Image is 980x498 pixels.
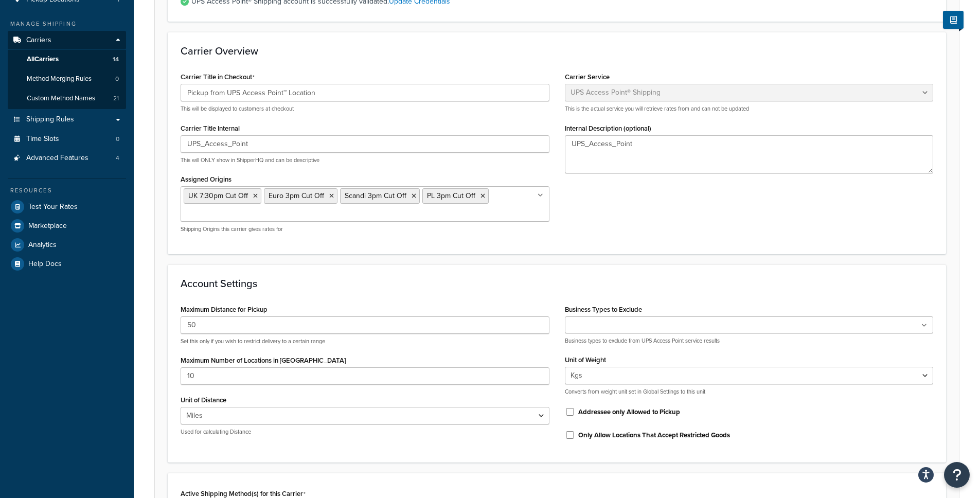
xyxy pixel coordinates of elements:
[113,94,119,103] span: 21
[188,190,248,201] span: UK 7:30pm Cut Off
[26,36,51,45] span: Carriers
[8,149,126,168] li: Advanced Features
[8,31,126,109] li: Carriers
[27,55,59,64] span: All Carriers
[181,73,255,81] label: Carrier Title in Checkout
[181,337,549,345] p: Set this only if you wish to restrict delivery to a certain range
[565,356,606,364] label: Unit of Weight
[8,255,126,273] a: Help Docs
[8,50,126,69] a: AllCarriers14
[181,306,268,313] label: Maximum Distance for Pickup
[565,105,934,113] p: This is the actual service you will retrieve rates from and can not be updated
[27,94,95,103] span: Custom Method Names
[26,135,59,144] span: Time Slots
[943,11,964,29] button: Show Help Docs
[8,89,126,108] a: Custom Method Names21
[181,357,346,364] label: Maximum Number of Locations in [GEOGRAPHIC_DATA]
[181,225,549,233] p: Shipping Origins this carrier gives rates for
[113,55,119,64] span: 14
[181,105,549,113] p: This will be displayed to customers at checkout
[8,186,126,195] div: Resources
[181,490,306,498] label: Active Shipping Method(s) for this Carrier
[578,407,680,417] label: Addressee only Allowed to Pickup
[565,135,934,173] textarea: UPS_Access_Point
[8,149,126,168] a: Advanced Features4
[565,337,934,345] p: Business types to exclude from UPS Access Point service results
[944,462,970,488] button: Open Resource Center
[8,69,126,88] li: Method Merging Rules
[8,31,126,50] a: Carriers
[28,241,57,250] span: Analytics
[181,124,240,132] label: Carrier Title Internal
[181,45,933,57] h3: Carrier Overview
[116,135,119,144] span: 0
[8,130,126,149] li: Time Slots
[345,190,406,201] span: Scandi 3pm Cut Off
[8,89,126,108] li: Custom Method Names
[565,124,651,132] label: Internal Description (optional)
[8,236,126,254] a: Analytics
[8,20,126,28] div: Manage Shipping
[181,175,231,183] label: Assigned Origins
[181,156,549,164] p: This will ONLY show in ShipperHQ and can be descriptive
[565,388,934,396] p: Converts from weight unit set in Global Settings to this unit
[28,260,62,269] span: Help Docs
[8,110,126,129] a: Shipping Rules
[28,222,67,230] span: Marketplace
[181,278,933,289] h3: Account Settings
[578,431,730,440] label: Only Allow Locations That Accept Restricted Goods
[116,154,119,163] span: 4
[8,198,126,216] a: Test Your Rates
[181,396,226,404] label: Unit of Distance
[565,306,642,313] label: Business Types to Exclude
[8,130,126,149] a: Time Slots0
[427,190,475,201] span: PL 3pm Cut Off
[8,69,126,88] a: Method Merging Rules0
[565,73,610,81] label: Carrier Service
[181,428,549,436] p: Used for calculating Distance
[28,203,78,211] span: Test Your Rates
[27,75,92,83] span: Method Merging Rules
[26,115,74,124] span: Shipping Rules
[115,75,119,83] span: 0
[269,190,324,201] span: Euro 3pm Cut Off
[26,154,88,163] span: Advanced Features
[8,217,126,235] a: Marketplace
